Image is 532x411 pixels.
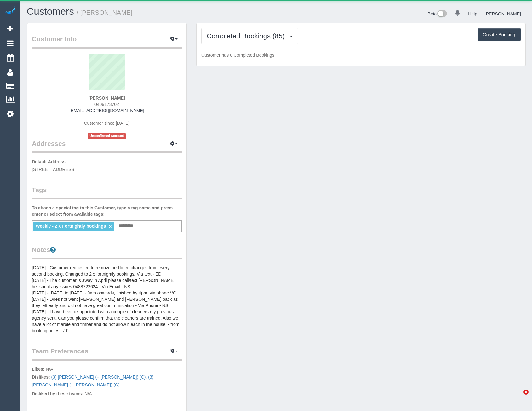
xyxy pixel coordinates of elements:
[51,374,147,380] span: ,
[32,391,83,397] label: Disliked by these teams:
[51,374,146,380] a: (3) [PERSON_NAME] (+ [PERSON_NAME]) (C)
[36,224,106,229] span: Weekly - 2 x Fortnightly bookings
[84,121,129,126] span: Customer since [DATE]
[32,158,67,165] label: Default Address:
[485,11,524,16] a: [PERSON_NAME]
[32,34,182,49] legend: Customer Info
[207,32,288,40] span: Completed Bookings (85)
[32,346,182,361] legend: Team Preferences
[32,265,182,334] pre: [DATE] - Customer requested to remove bed linen changes from every second booking. Changed to 2 x...
[201,28,298,44] button: Completed Bookings (85)
[32,374,153,387] a: (3) [PERSON_NAME] (+ [PERSON_NAME]) (C)
[428,11,447,16] a: Beta
[32,374,50,380] label: Dislikes:
[437,10,447,18] img: New interface
[4,6,16,15] img: Automaid Logo
[511,390,526,405] iframe: Intercom live chat
[84,391,92,396] span: N/A
[32,245,182,259] legend: Notes
[94,102,119,107] span: 0409173702
[88,95,125,100] strong: [PERSON_NAME]
[69,108,144,113] a: [EMAIL_ADDRESS][DOMAIN_NAME]
[27,6,74,17] a: Customers
[201,52,521,58] p: Customer has 0 Completed Bookings
[77,9,133,16] small: / [PERSON_NAME]
[32,205,182,217] label: To attach a special tag to this Customer, type a tag name and press enter or select from availabl...
[478,28,521,41] button: Create Booking
[523,390,529,395] span: 6
[32,167,75,172] span: [STREET_ADDRESS]
[32,185,182,199] legend: Tags
[109,224,112,229] a: ×
[468,11,480,16] a: Help
[88,133,126,139] span: Unconfirmed Account
[46,367,53,372] span: N/A
[32,366,44,372] label: Likes:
